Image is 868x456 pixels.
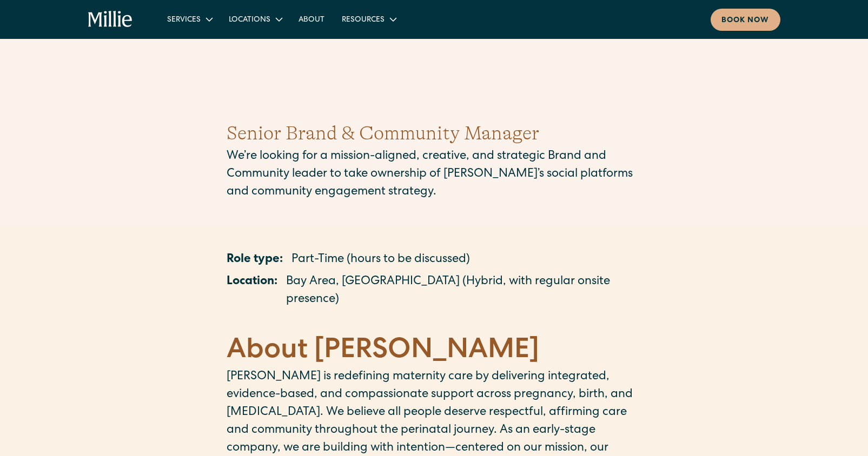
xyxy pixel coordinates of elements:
strong: About [PERSON_NAME] [227,338,539,366]
a: Book now [711,9,780,31]
p: Role type: [227,251,283,269]
p: ‍ [227,313,642,331]
div: Locations [220,10,290,28]
div: Book now [721,15,770,26]
a: About [290,10,333,28]
a: home [88,11,133,28]
p: Bay Area, [GEOGRAPHIC_DATA] (Hybrid, with regular onsite presence) [286,273,642,309]
div: Services [158,10,220,28]
p: Part-Time (hours to be discussed) [291,251,470,269]
div: Resources [333,10,404,28]
div: Services [167,15,201,26]
p: We’re looking for a mission-aligned, creative, and strategic Brand and Community leader to take o... [227,148,642,202]
div: Resources [342,15,385,26]
div: Locations [229,15,270,26]
p: Location: [227,273,277,309]
h1: Senior Brand & Community Manager [227,119,642,148]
